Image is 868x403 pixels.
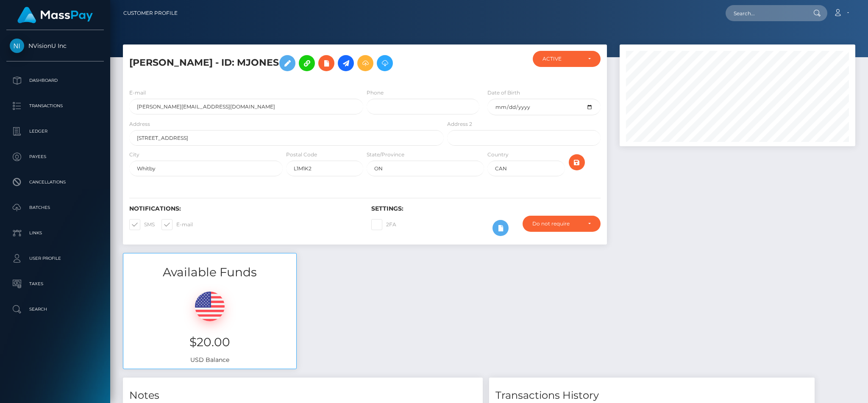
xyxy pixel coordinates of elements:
[10,39,24,53] img: NVisionU Inc
[17,7,93,23] img: MassPay Logo
[10,252,100,265] p: User Profile
[338,55,354,71] a: Initiate Payout
[123,281,296,369] div: USD Balance
[6,121,104,142] a: Ledger
[286,151,317,158] label: Postal Code
[371,219,396,230] label: 2FA
[6,42,104,50] span: NVisionU Inc
[6,95,104,117] a: Transactions
[129,151,139,158] label: City
[6,197,104,218] a: Batches
[367,151,404,158] label: State/Province
[10,125,100,138] p: Ledger
[542,56,581,62] div: ACTIVE
[371,205,601,212] h6: Settings:
[487,151,509,158] label: Country
[532,220,581,227] div: Do not require
[6,146,104,167] a: Payees
[10,150,100,163] p: Payees
[6,172,104,193] a: Cancellations
[130,334,290,350] h3: $20.00
[129,120,150,128] label: Address
[533,51,601,67] button: ACTIVE
[129,51,439,75] h5: [PERSON_NAME] - ID: MJONES
[10,201,100,214] p: Batches
[6,70,104,91] a: Dashboard
[726,5,805,21] input: Search...
[447,120,472,128] label: Address 2
[10,176,100,189] p: Cancellations
[6,222,104,244] a: Links
[495,388,808,403] h4: Transactions History
[523,216,601,232] button: Do not require
[10,100,100,112] p: Transactions
[6,273,104,295] a: Taxes
[10,74,100,87] p: Dashboard
[129,388,476,403] h4: Notes
[129,219,155,230] label: SMS
[129,89,146,97] label: E-mail
[487,89,520,97] label: Date of Birth
[367,89,384,97] label: Phone
[10,303,100,316] p: Search
[10,278,100,290] p: Taxes
[161,219,193,230] label: E-mail
[129,205,359,212] h6: Notifications:
[10,227,100,239] p: Links
[123,264,296,281] h3: Available Funds
[6,299,104,320] a: Search
[195,292,225,321] img: USD.png
[123,4,178,22] a: Customer Profile
[6,248,104,269] a: User Profile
